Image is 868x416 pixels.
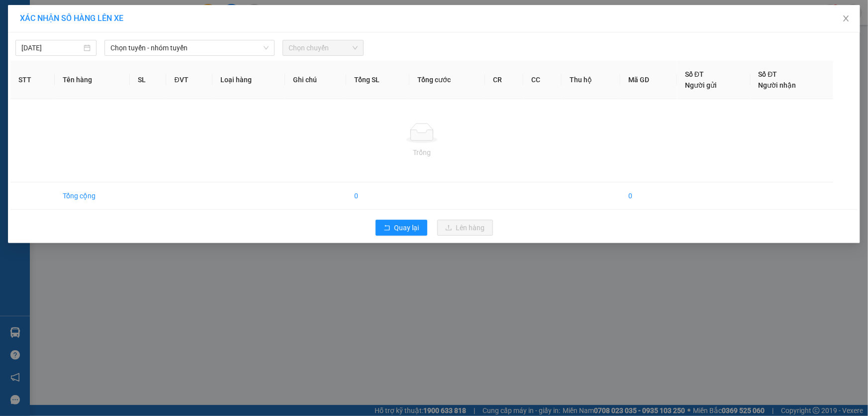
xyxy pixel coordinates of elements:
[759,81,796,89] span: Người nhận
[832,5,860,33] button: Close
[346,61,410,99] th: Tổng SL
[346,182,410,210] td: 0
[166,61,212,99] th: ĐVT
[685,81,717,89] span: Người gửi
[69,66,127,96] b: 168 Quản Lộ Phụng Hiệp, Khóm 1
[562,61,620,99] th: Thu hộ
[437,220,493,236] button: uploadLên hàng
[384,224,390,232] span: rollback
[685,70,704,78] span: Số ĐT
[842,14,850,22] span: close
[394,222,419,233] span: Quay lại
[5,42,69,64] li: VP BX Miền Đông Mới
[20,13,123,23] span: XÁC NHẬN SỐ HÀNG LÊN XE
[5,5,144,24] li: Xe Khách THẮNG
[620,61,677,99] th: Mã GD
[21,42,82,53] input: 11/10/2025
[110,40,269,55] span: Chọn tuyến - nhóm tuyến
[289,40,358,55] span: Chọn chuyến
[523,61,562,99] th: CC
[55,182,130,210] td: Tổng cộng
[5,5,40,40] img: logo.jpg
[409,61,485,99] th: Tổng cước
[55,61,130,99] th: Tên hàng
[485,61,523,99] th: CR
[620,182,677,210] td: 0
[263,45,269,51] span: down
[10,61,55,99] th: STT
[285,61,346,99] th: Ghi chú
[759,70,777,78] span: Số ĐT
[212,61,285,99] th: Loại hàng
[376,220,427,236] button: rollbackQuay lại
[18,147,825,158] div: Trống
[130,61,167,99] th: SL
[69,42,132,64] li: VP BX Đồng Tâm CM
[69,66,76,73] span: environment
